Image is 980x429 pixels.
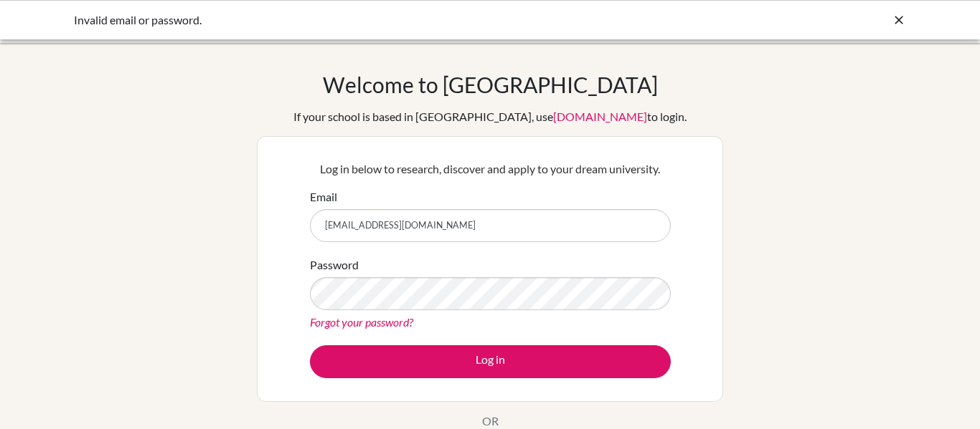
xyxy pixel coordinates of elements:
[931,380,966,415] iframe: Intercom live chat
[310,188,337,206] label: Email
[310,345,671,378] button: Log in
[74,11,691,29] div: Invalid email or password.
[310,160,671,178] p: Log in below to research, discover and apply to your dream university.
[323,72,658,97] h1: Welcome to [GEOGRAPHIC_DATA]
[293,108,687,125] div: If your school is based in [GEOGRAPHIC_DATA], use to login.
[310,256,359,274] label: Password
[553,110,647,123] a: [DOMAIN_NAME]
[310,315,413,329] a: Forgot your password?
